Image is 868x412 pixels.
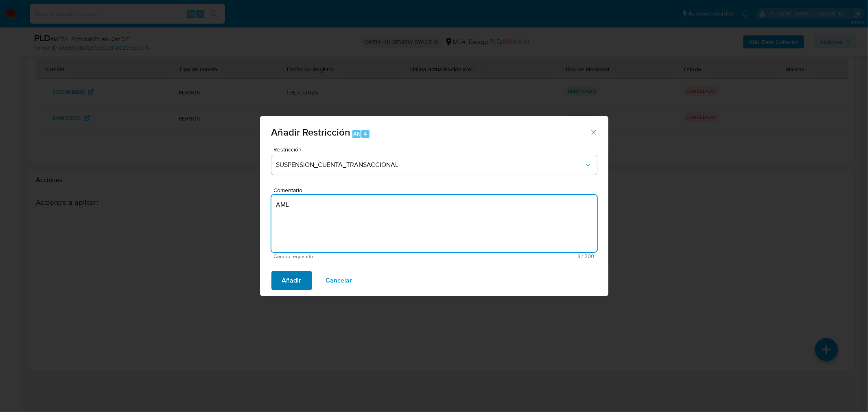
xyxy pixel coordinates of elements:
[276,161,584,169] span: SUSPENSION_CUENTA_TRANSACCIONAL
[434,254,595,259] span: Máximo 200 caracteres
[326,272,352,289] span: Cancelar
[364,130,367,138] span: 4
[271,271,312,290] button: Añadir
[590,128,597,136] button: Cerrar ventana
[274,187,599,193] span: Comentario
[274,254,434,259] span: Campo requerido
[353,130,360,138] span: Alt
[271,155,597,175] button: Restriction
[315,271,363,290] button: Cancelar
[273,147,599,152] span: Restricción
[282,272,302,289] span: Añadir
[271,125,351,139] span: Añadir Restricción
[271,195,597,252] textarea: AML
